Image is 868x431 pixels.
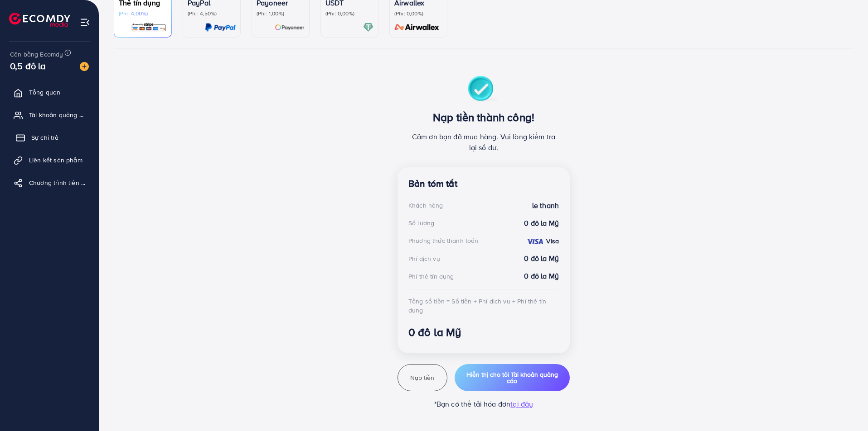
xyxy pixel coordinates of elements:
[131,22,167,33] img: thẻ
[257,9,284,17] font: (Phí: 1,00%)
[433,109,534,125] font: Nạp tiền thành công!
[188,9,217,17] font: (Phí: 4,50%)
[7,174,92,192] a: Chương trình liên kết
[10,50,63,59] font: Cân bằng Ecomdy
[524,271,559,281] font: 0 đô la Mỹ
[408,297,546,315] font: Tổng số tiền = Số tiền + Phí dịch vụ + Phí thẻ tín dụng
[7,83,92,101] a: Tổng quan
[408,254,440,263] font: Phí dịch vụ
[532,200,559,210] font: le thanh
[119,9,148,17] font: (Phí: 4,00%)
[29,88,60,97] font: Tổng quan
[412,132,556,152] font: Cảm ơn bạn đã mua hàng. Vui lòng kiểm tra lại số dư.
[275,22,305,33] img: thẻ
[408,218,434,227] font: Số lượng
[510,399,533,409] font: tại đây
[80,62,89,71] img: hình ảnh
[408,177,457,190] font: Bản tóm tắt
[466,370,558,385] font: Hiển thị cho tôi Tài khoản quảng cáo
[524,218,559,228] font: 0 đô la Mỹ
[468,76,500,104] img: thành công
[394,9,423,17] font: (Phí: 0,00%)
[31,133,59,142] font: Sự chi trả
[29,156,82,165] font: Liên kết sản phẩm
[408,272,454,281] font: Phí thẻ tín dụng
[408,201,443,210] font: Khách hàng
[325,9,354,17] font: (Phí: 0,00%)
[205,22,236,33] img: thẻ
[392,22,442,33] img: thẻ
[829,390,861,424] iframe: Trò chuyện
[29,178,90,187] font: Chương trình liên kết
[526,238,544,245] img: tín dụng
[29,110,111,119] font: Tài khoản quảng cáo của tôi
[7,106,92,124] a: Tài khoản quảng cáo của tôi
[7,128,92,147] a: Sự chi trả
[9,13,70,27] img: biểu trưng
[410,373,434,382] font: Nạp tiền
[434,399,511,409] font: *Bạn có thể tải hóa đơn
[524,253,559,263] font: 0 đô la Mỹ
[80,17,90,28] img: thực đơn
[455,364,570,391] button: Hiển thị cho tôi Tài khoản quảng cáo
[363,22,373,33] img: thẻ
[398,364,447,391] button: Nạp tiền
[9,57,47,75] font: 0,5 đô la
[546,237,559,246] font: Visa
[7,151,92,169] a: Liên kết sản phẩm
[408,324,461,340] font: 0 đô la Mỹ
[408,236,479,245] font: Phương thức thanh toán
